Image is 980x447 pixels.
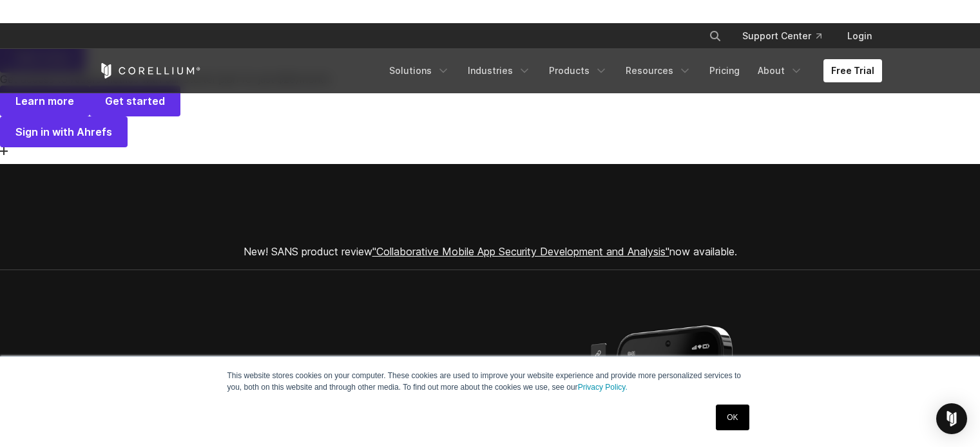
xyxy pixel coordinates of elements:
a: Support Center [732,24,832,48]
a: Free Trial [823,59,882,82]
div: Navigation Menu [693,24,882,48]
p: This website stores cookies on your computer. These cookies are used to improve your website expe... [227,370,753,393]
a: Solutions [381,59,457,82]
a: Login [837,24,882,48]
a: Industries [460,59,539,82]
a: Products [541,59,615,82]
a: OK [716,405,749,430]
span: Sign in with Ahrefs [15,125,112,138]
span: New! SANS product review now available. [244,245,737,258]
button: Search [704,24,727,48]
div: Open Intercom Messenger [936,403,967,434]
a: Privacy Policy. [578,383,628,392]
a: Resources [618,59,699,82]
a: About [750,59,811,82]
a: Pricing [702,59,747,82]
a: Corellium Home [99,63,201,78]
a: "Collaborative Mobile App Security Development and Analysis" [372,245,669,258]
button: Get started [90,86,180,116]
div: Navigation Menu [381,59,882,82]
